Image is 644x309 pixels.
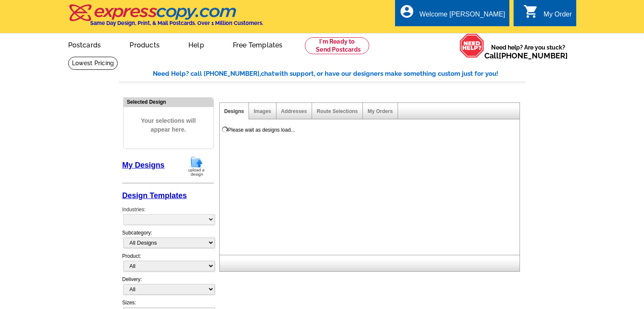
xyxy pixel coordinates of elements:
[484,51,568,60] span: Call
[185,155,207,177] img: upload-design
[261,70,274,77] span: chat
[219,34,296,54] a: Free Templates
[122,252,214,276] div: Product:
[523,4,539,19] i: shopping_cart
[484,43,572,60] span: Need help? Are you stuck?
[221,126,228,133] img: loading...
[55,34,115,54] a: Postcards
[122,276,214,299] div: Delivery:
[281,108,307,114] a: Addresses
[68,10,263,26] a: Same Day Design, Print, & Mail Postcards. Over 1 Million Customers.
[228,126,295,134] div: Please wait as designs load...
[399,4,415,19] i: account_circle
[122,191,187,200] a: Design Templates
[124,98,213,106] div: Selected Design
[499,51,568,60] a: [PHONE_NUMBER]
[459,33,484,58] img: help
[368,108,392,114] a: My Orders
[153,69,525,79] div: Need Help? call [PHONE_NUMBER], with support, or have our designers make something custom just fo...
[116,34,173,54] a: Products
[523,9,572,20] a: shopping_cart My Order
[90,20,263,26] h4: Same Day Design, Print, & Mail Postcards. Over 1 Million Customers.
[122,201,214,229] div: Industries:
[544,11,572,22] div: My Order
[122,161,165,169] a: My Designs
[254,108,271,114] a: Images
[122,229,214,252] div: Subcategory:
[130,108,207,143] span: Your selections will appear here.
[224,108,244,114] a: Designs
[317,108,358,114] a: Route Selections
[175,34,218,54] a: Help
[420,11,505,22] div: Welcome [PERSON_NAME]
